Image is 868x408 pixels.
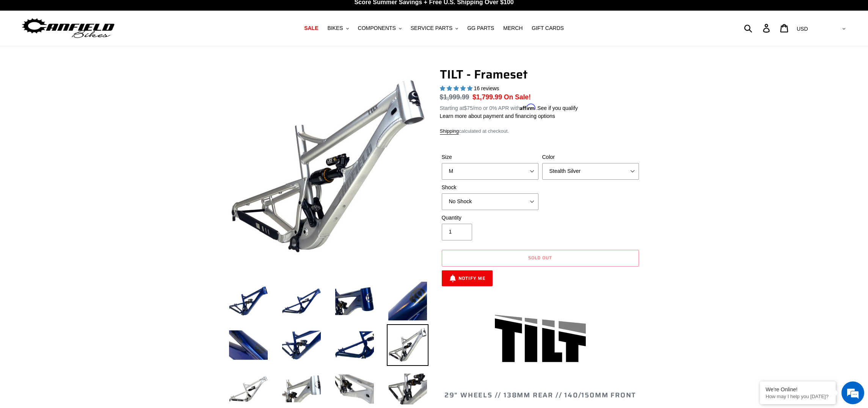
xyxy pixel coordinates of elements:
button: SERVICE PARTS [407,23,462,33]
span: GG PARTS [467,25,494,31]
img: d_696896380_company_1647369064580_696896380 [24,38,43,57]
span: GIFT CARDS [532,25,564,31]
a: Shipping [440,128,459,135]
input: Search [748,20,768,36]
a: SALE [300,23,322,33]
img: Load image into Gallery viewer, TILT - Frameset [228,280,269,322]
p: How may I help you today? [766,394,830,399]
span: MERCH [503,25,523,31]
button: BIKES [323,23,352,33]
img: Load image into Gallery viewer, TILT - Frameset [228,324,269,366]
span: $75 [464,105,472,111]
span: COMPONENTS [358,25,396,31]
a: GIFT CARDS [528,23,568,33]
button: Sold out [442,250,639,267]
s: $1,999.99 [440,93,469,101]
div: We're Online! [766,386,830,392]
img: Load image into Gallery viewer, TILT - Frameset [281,324,322,366]
span: 16 reviews [474,85,499,91]
img: Load image into Gallery viewer, TILT - Frameset [281,280,322,322]
div: Navigation go back [8,42,20,53]
div: calculated at checkout. [440,127,641,135]
span: Affirm [520,104,536,110]
textarea: Type your message and hit 'Enter' [4,207,144,234]
a: Learn more about payment and financing options [440,113,555,119]
span: SALE [304,25,318,31]
span: On Sale! [504,92,531,102]
span: We're online! [44,96,105,172]
img: Load image into Gallery viewer, TILT - Frameset [334,280,375,322]
img: Load image into Gallery viewer, TILT - Frameset [334,324,375,366]
span: $1,799.99 [472,93,502,101]
img: Canfield Bikes [21,16,116,40]
a: GG PARTS [463,23,498,33]
a: See if you qualify - Learn more about Affirm Financing (opens in modal) [537,105,578,111]
span: Sold out [528,254,552,261]
button: COMPONENTS [354,23,405,33]
label: Shock [442,184,538,191]
img: Load image into Gallery viewer, TILT - Frameset [387,324,429,366]
span: BIKES [327,25,343,31]
button: Notify Me [442,270,493,286]
label: Size [442,153,538,161]
span: 29" WHEELS // 138mm REAR // 140/150mm FRONT [444,390,636,400]
img: Load image into Gallery viewer, TILT - Frameset [387,280,429,322]
div: Chat with us now [51,42,139,52]
h1: TILT - Frameset [440,67,641,82]
span: SERVICE PARTS [411,25,452,31]
label: Quantity [442,214,538,222]
span: 5.00 stars [440,85,474,91]
label: Color [542,153,639,161]
p: Starting at /mo or 0% APR with . [440,102,578,112]
a: MERCH [499,23,526,33]
div: Minimize live chat window [124,4,143,22]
